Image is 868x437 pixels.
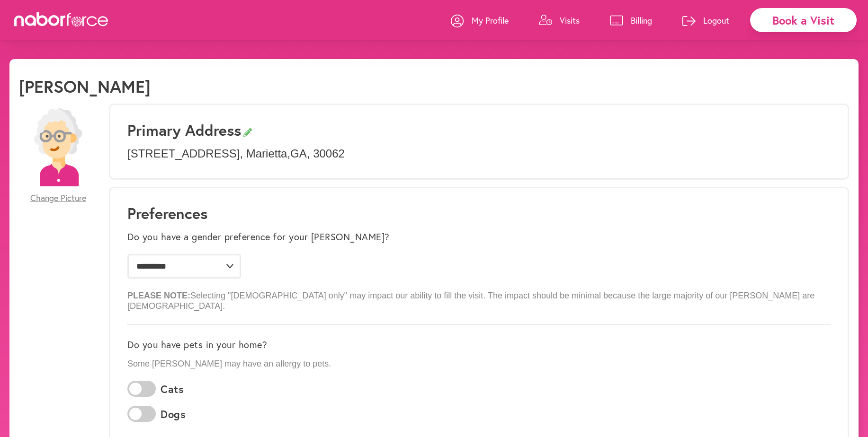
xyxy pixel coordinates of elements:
b: PLEASE NOTE: [127,291,190,300]
p: Visits [560,15,580,26]
a: Logout [682,6,729,35]
p: Some [PERSON_NAME] may have an allergy to pets. [127,359,831,369]
p: My Profile [472,15,509,26]
h3: Primary Address [127,121,831,139]
p: Billing [631,15,652,26]
label: Do you have pets in your home? [127,339,267,350]
a: Visits [539,6,580,35]
p: Logout [703,15,729,26]
span: Change Picture [30,193,86,203]
label: Do you have a gender preference for your [PERSON_NAME]? [127,231,390,243]
h1: Preferences [127,204,831,222]
p: Selecting "[DEMOGRAPHIC_DATA] only" may impact our ability to fill the visit. The impact should b... [127,283,831,311]
label: Cats [161,383,184,395]
img: efc20bcf08b0dac87679abea64c1faab.png [19,108,97,186]
div: Book a Visit [750,8,857,32]
a: Billing [610,6,652,35]
label: Dogs [161,408,186,420]
a: My Profile [451,6,509,35]
h1: [PERSON_NAME] [19,76,151,96]
p: [STREET_ADDRESS] , Marietta , GA , 30062 [127,147,831,161]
